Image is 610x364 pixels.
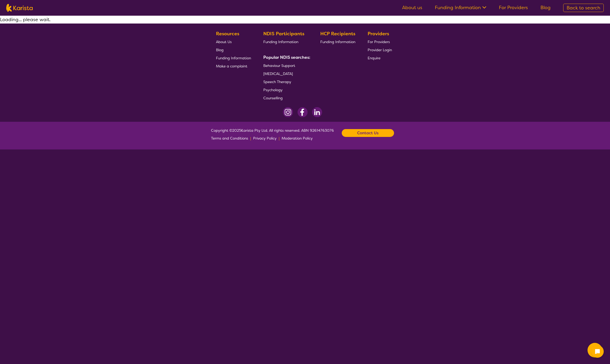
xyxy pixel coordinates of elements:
span: Copyright © 2025 Karista Pty Ltd. All rights reserved. ABN 92614763076 [211,126,334,142]
span: Enquire [368,56,380,60]
b: Contact Us [357,129,379,137]
b: Resources [216,31,239,37]
span: Speech Therapy [263,79,291,84]
a: Terms and Conditions [211,134,248,142]
a: Psychology [263,86,308,94]
span: Privacy Policy [253,136,277,141]
a: About Us [216,38,251,46]
a: For Providers [368,38,392,46]
b: Providers [368,31,389,37]
a: Speech Therapy [263,78,308,86]
button: Channel Menu [588,343,602,357]
a: Behaviour Support [263,61,308,70]
span: Moderation Policy [282,136,313,141]
a: Enquire [368,54,392,62]
a: Moderation Policy [282,134,313,142]
b: NDIS Participants [263,31,304,37]
span: Provider Login [368,48,392,52]
span: [MEDICAL_DATA] [263,71,293,76]
img: Karista logo [6,4,33,12]
span: Funding Information [320,39,355,44]
p: | [250,134,251,142]
span: Counselling [263,96,283,100]
span: Funding Information [216,56,251,60]
a: [MEDICAL_DATA] [263,70,308,78]
a: About us [402,4,422,11]
a: Blog [540,4,551,11]
img: LinkedIn [312,107,322,117]
a: Funding Information [435,4,486,11]
a: For Providers [499,4,528,11]
img: Facebook [297,107,308,117]
span: Behaviour Support [263,63,295,68]
a: Back to search [563,4,604,12]
span: Funding Information [263,39,298,44]
a: Funding Information [216,54,251,62]
b: HCP Recipients [320,31,355,37]
span: Psychology [263,88,283,92]
a: Funding Information [320,38,355,46]
span: Terms and Conditions [211,136,248,141]
img: Instagram [283,107,293,117]
a: Make a complaint [216,62,251,70]
span: Back to search [567,5,600,11]
span: Make a complaint [216,64,247,68]
span: Blog [216,48,224,52]
a: Blog [216,46,251,54]
a: Counselling [263,94,308,102]
span: About Us [216,39,232,44]
a: Funding Information [263,38,308,46]
a: Provider Login [368,46,392,54]
p: | [279,134,280,142]
a: Privacy Policy [253,134,277,142]
span: For Providers [368,39,390,44]
b: Popular NDIS searches: [263,55,310,60]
